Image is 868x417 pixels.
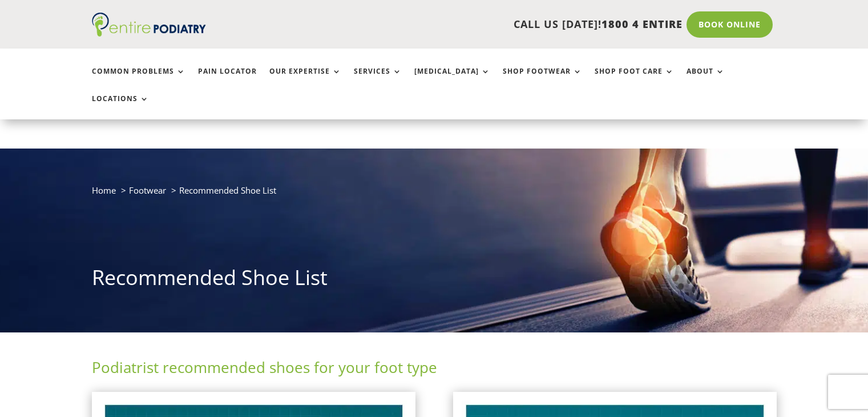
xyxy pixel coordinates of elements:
[92,183,777,206] nav: breadcrumb
[92,263,777,298] h1: Recommended Shoe List
[92,27,206,39] a: Entire Podiatry
[269,67,341,92] a: Our Expertise
[250,17,683,32] p: CALL US [DATE]!
[92,13,206,37] img: logo (1)
[354,67,402,92] a: Services
[198,67,257,92] a: Pain Locator
[92,95,149,119] a: Locations
[92,357,777,383] h2: Podiatrist recommended shoes for your foot type
[179,185,276,196] span: Recommended Shoe List
[601,17,683,31] span: 1800 4 ENTIRE
[595,67,674,92] a: Shop Foot Care
[503,67,582,92] a: Shop Footwear
[92,185,116,196] a: Home
[92,67,185,92] a: Common Problems
[129,185,166,196] a: Footwear
[414,67,490,92] a: [MEDICAL_DATA]
[687,11,773,38] a: Book Online
[687,67,725,92] a: About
